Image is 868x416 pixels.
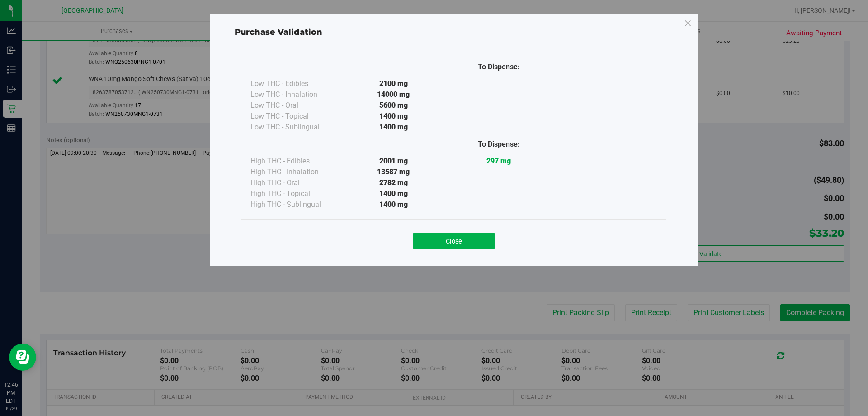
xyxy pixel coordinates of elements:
[341,100,446,111] div: 5600 mg
[341,167,446,177] div: 13587 mg
[250,156,341,167] div: High THC - Edibles
[341,122,446,133] div: 1400 mg
[341,89,446,100] div: 14000 mg
[250,100,341,111] div: Low THC - Oral
[341,188,446,199] div: 1400 mg
[446,62,552,72] div: To Dispense:
[250,188,341,199] div: High THC - Topical
[235,27,322,37] span: Purchase Validation
[250,177,341,188] div: High THC - Oral
[341,78,446,89] div: 2100 mg
[250,122,341,133] div: Low THC - Sublingual
[486,157,511,165] strong: 297 mg
[341,111,446,122] div: 1400 mg
[9,344,36,371] iframe: Resource center
[413,233,495,249] button: Close
[250,111,341,122] div: Low THC - Topical
[250,89,341,100] div: Low THC - Inhalation
[250,199,341,210] div: High THC - Sublingual
[250,167,341,177] div: High THC - Inhalation
[446,139,552,150] div: To Dispense:
[341,177,446,188] div: 2782 mg
[341,156,446,167] div: 2001 mg
[250,78,341,89] div: Low THC - Edibles
[341,199,446,210] div: 1400 mg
